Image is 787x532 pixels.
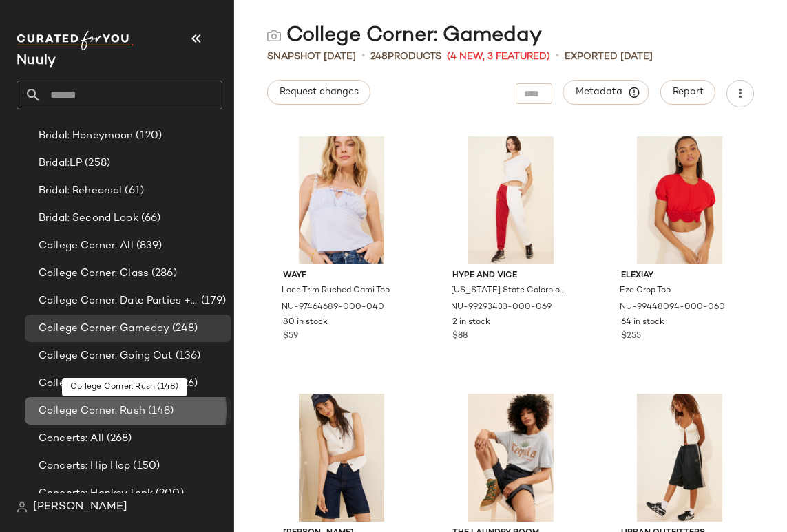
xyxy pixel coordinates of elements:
[441,136,580,264] img: 99293433_069_b
[17,31,134,50] img: cfy_white_logo.C9jOOHJF.svg
[565,50,653,64] p: Exported [DATE]
[17,54,56,68] span: Current Company Name
[170,376,198,392] span: (326)
[130,458,160,474] span: (150)
[267,22,542,50] div: College Corner: Gameday
[575,86,638,98] span: Metadata
[39,431,104,447] span: Concerts: All
[272,394,411,522] img: 98976319_091_b
[39,348,173,364] span: College Corner: Going Out
[452,317,490,329] span: 2 in stock
[610,136,749,264] img: 99448094_060_b
[17,502,28,513] img: svg%3e
[451,285,568,297] span: [US_STATE] State Colorblock Sweatpants
[279,87,359,98] span: Request changes
[149,266,177,281] span: (286)
[33,499,127,515] span: [PERSON_NAME]
[672,87,704,98] span: Report
[610,394,749,522] img: 99057168_001_b
[282,301,384,314] span: NU-97464689-000-040
[39,486,153,502] span: Concerts: Honkey Tonk
[556,48,559,65] span: •
[620,301,725,314] span: NU-99448094-000-060
[104,431,132,447] span: (268)
[621,270,738,282] span: Elexiay
[441,394,580,522] img: 80559644_004_b3
[452,330,468,343] span: $88
[267,80,370,105] button: Request changes
[660,80,715,105] button: Report
[447,50,550,64] span: (4 New, 3 Featured)
[39,458,130,474] span: Concerts: Hip Hop
[138,211,161,226] span: (66)
[361,48,365,65] span: •
[169,321,198,337] span: (248)
[621,330,641,343] span: $255
[283,270,400,282] span: WAYF
[452,270,569,282] span: Hype and Vice
[133,128,162,144] span: (120)
[620,285,671,297] span: Eze Crop Top
[39,156,82,171] span: Bridal:LP
[82,156,110,171] span: (258)
[134,238,162,254] span: (839)
[267,29,281,43] img: svg%3e
[153,486,184,502] span: (200)
[39,128,133,144] span: Bridal: Honeymoon
[39,238,134,254] span: College Corner: All
[39,266,149,281] span: College Corner: Class
[39,321,169,337] span: College Corner: Gameday
[173,348,201,364] span: (136)
[39,211,138,226] span: Bridal: Second Look
[370,50,441,64] div: Products
[198,293,226,309] span: (179)
[39,183,122,199] span: Bridal: Rehearsal
[39,403,145,419] span: College Corner: Rush
[282,285,390,297] span: Lace Trim Ruched Cami Top
[451,301,552,314] span: NU-99293433-000-069
[283,317,328,329] span: 80 in stock
[39,293,198,309] span: College Corner: Date Parties + Formals
[621,317,664,329] span: 64 in stock
[272,136,411,264] img: 97464689_040_b
[563,80,649,105] button: Metadata
[370,52,388,62] span: 248
[122,183,144,199] span: (61)
[267,50,356,64] span: Snapshot [DATE]
[39,376,170,392] span: College Corner: Internship
[145,403,174,419] span: (148)
[283,330,298,343] span: $59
